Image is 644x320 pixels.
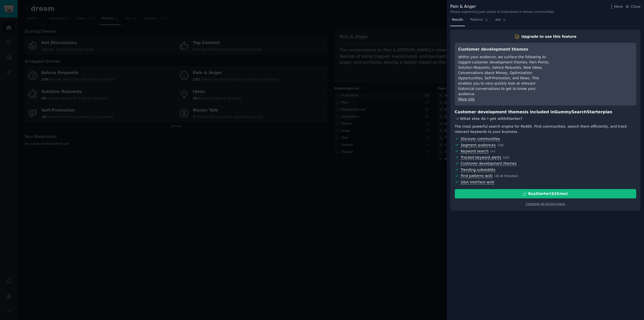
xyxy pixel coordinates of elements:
[503,156,509,159] span: ( 10 )
[450,10,554,14] div: People expressing pain points & frustrations in dream communities
[461,149,489,154] span: Keyword search
[521,34,577,39] div: Upgrade to use this feature
[461,137,500,141] span: Discover communities
[455,115,636,122] div: What else do I get with Starter ?
[458,46,550,53] h3: Customer development themes
[461,180,494,185] span: Q&A interface w/AI
[452,18,463,22] span: Results
[458,97,475,101] a: More info
[631,4,640,9] span: Close
[494,174,518,178] span: ( 2k AI minutes )
[557,46,633,84] iframe: YouTube video player
[490,150,495,153] span: ( ∞ )
[450,4,554,10] div: Pain & Anger
[494,16,508,26] a: Ask
[461,161,516,166] span: Customer development themes
[526,202,565,206] a: Compare all pricing plans
[458,54,550,97] div: Within your audience, we surface the following AI-tagged customer development themes: Pain Points...
[495,18,501,22] span: Ask
[625,4,640,9] button: Close
[497,144,504,147] span: ( 10 )
[455,124,636,134] div: The most powerful search engine for Reddit. Find communities, search them efficiently, and track ...
[609,4,623,9] button: More
[461,155,501,160] span: Tracked keyword alerts
[468,16,490,26] a: Patterns
[470,18,483,22] span: Patterns
[461,168,495,172] span: Trending subreddits
[528,191,568,196] div: Buy Starter ($ 29 /mo )
[461,174,492,178] span: Find patterns w/AI
[455,109,636,115] h3: Customer development themes is included in plan
[554,110,602,114] span: GummySearch Starter
[614,4,623,9] span: More
[455,189,636,198] button: BuyStarter($29/mo)
[450,16,465,26] a: Results
[461,143,496,148] span: Segment audiences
